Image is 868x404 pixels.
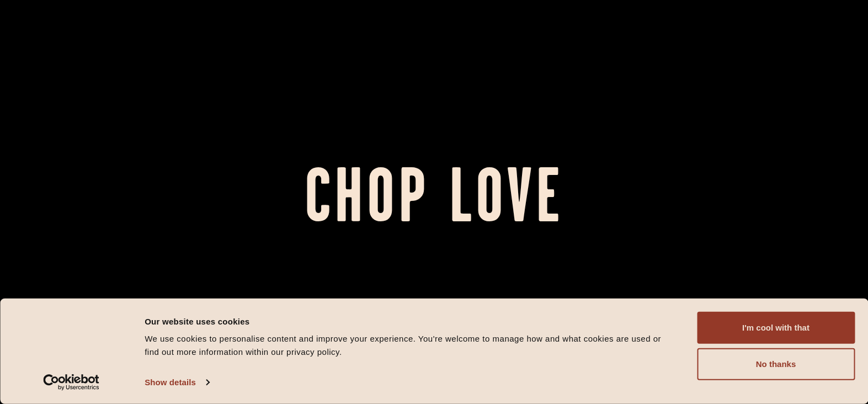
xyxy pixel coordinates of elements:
a: Usercentrics Cookiebot - opens in a new window [23,374,120,391]
a: Show details [145,374,209,391]
button: No thanks [697,348,855,380]
button: I'm cool with that [697,312,855,344]
div: Our website uses cookies [145,315,672,328]
div: We use cookies to personalise content and improve your experience. You're welcome to manage how a... [145,332,672,359]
